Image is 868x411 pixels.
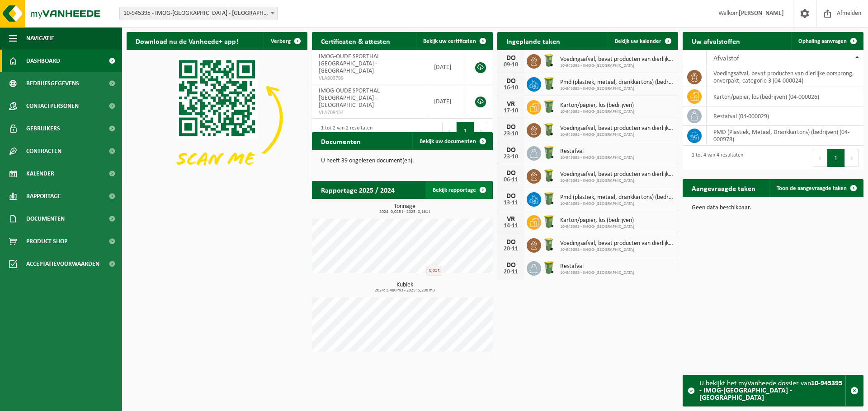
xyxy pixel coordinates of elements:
[26,253,99,275] span: Acceptatievoorwaarden
[264,32,307,50] button: Verberg
[425,181,492,199] a: Bekijk rapportage
[560,201,674,207] span: 10-945395 - IMOG-[GEOGRAPHIC_DATA]
[502,246,520,252] div: 20-11
[560,125,674,132] span: Voedingsafval, bevat producten van dierlijke oorsprong, onverpakt, categorie 3
[502,170,520,177] div: DO
[502,193,520,200] div: DO
[791,32,863,50] a: Ophaling aanvragen
[502,216,520,223] div: VR
[502,269,520,275] div: 20-11
[687,148,743,168] div: 1 tot 4 van 4 resultaten
[560,56,674,63] span: Voedingsafval, bevat producten van dierlijke oorsprong, onverpakt, categorie 3
[699,380,842,402] strong: 10-945395 - IMOG-[GEOGRAPHIC_DATA] - [GEOGRAPHIC_DATA]
[560,194,674,201] span: Pmd (plastiek, metaal, drankkartons) (bedrijven)
[608,32,677,50] a: Bekijk uw kalender
[423,38,476,44] span: Bekijk uw certificaten
[777,185,847,191] span: Toon de aangevraagde taken
[26,27,54,50] span: Navigatie
[120,7,277,20] span: 10-945395 - IMOG-OUDE SPORTHAL ARENDSWIJK - HARELBEKE
[319,53,380,74] span: IMOG-OUDE SPORTHAL [GEOGRAPHIC_DATA] - [GEOGRAPHIC_DATA]
[769,179,863,197] a: Toon de aangevraagde taken
[416,32,492,50] a: Bekijk uw certificaten
[541,145,557,160] img: WB-0240-HPE-GN-51
[502,62,520,68] div: 09-10
[426,266,442,276] div: 0,01 t
[316,210,493,214] span: 2024: 0,025 t - 2025: 0,161 t
[502,200,520,206] div: 13-11
[316,288,493,293] span: 2024: 1,480 m3 - 2025: 5,200 m3
[560,79,674,86] span: Pmd (plastiek, metaal, drankkartons) (bedrijven)
[502,101,520,108] div: VR
[502,177,520,183] div: 06-11
[560,178,674,184] span: 10-945395 - IMOG-[GEOGRAPHIC_DATA]
[845,149,859,167] button: Next
[502,147,520,154] div: DO
[321,158,484,164] p: U heeft 39 ongelezen document(en).
[26,230,67,253] span: Product Shop
[541,76,557,91] img: WB-0240-HPE-GN-51
[26,185,61,208] span: Rapportage
[442,122,457,140] button: Previous
[502,223,520,229] div: 14-11
[502,55,520,62] div: DO
[692,205,854,211] p: Geen data beschikbaar.
[560,148,634,155] span: Restafval
[26,162,54,185] span: Kalender
[319,109,420,116] span: VLA709434
[560,86,674,92] span: 10-945395 - IMOG-[GEOGRAPHIC_DATA]
[541,214,557,229] img: WB-0240-HPE-GN-51
[560,263,634,270] span: Restafval
[560,109,634,115] span: 10-945395 - IMOG-[GEOGRAPHIC_DATA]
[427,84,466,119] td: [DATE]
[707,106,863,126] td: restafval (04-000029)
[502,78,520,85] div: DO
[420,139,476,144] span: Bekijk uw documenten
[707,67,863,87] td: voedingsafval, bevat producten van dierlijke oorsprong, onverpakt, categorie 3 (04-000024)
[560,132,674,138] span: 10-945395 - IMOG-[GEOGRAPHIC_DATA]
[502,131,520,137] div: 23-10
[502,124,520,131] div: DO
[271,38,291,44] span: Verberg
[560,217,634,224] span: Karton/papier, los (bedrijven)
[502,262,520,269] div: DO
[541,53,557,68] img: WB-0140-HPE-GN-50
[412,132,492,150] a: Bekijk uw documenten
[683,32,749,50] h2: Uw afvalstoffen
[560,102,634,109] span: Karton/papier, los (bedrijven)
[319,88,380,109] span: IMOG-OUDE SPORTHAL [GEOGRAPHIC_DATA] - [GEOGRAPHIC_DATA]
[127,50,307,185] img: Download de VHEPlus App
[26,140,61,162] span: Contracten
[26,95,79,117] span: Contactpersonen
[560,155,634,161] span: 10-945395 - IMOG-[GEOGRAPHIC_DATA]
[713,55,739,62] span: Afvalstof
[707,87,863,106] td: karton/papier, los (bedrijven) (04-000026)
[541,168,557,183] img: WB-0140-HPE-GN-50
[312,181,404,199] h2: Rapportage 2025 / 2024
[739,10,784,17] strong: [PERSON_NAME]
[457,122,474,140] button: 1
[427,50,466,84] td: [DATE]
[560,224,634,230] span: 10-945395 - IMOG-[GEOGRAPHIC_DATA]
[707,126,863,146] td: PMD (Plastiek, Metaal, Drankkartons) (bedrijven) (04-000978)
[497,32,569,50] h2: Ingeplande taken
[502,108,520,114] div: 17-10
[316,203,493,214] h3: Tonnage
[312,132,370,150] h2: Documenten
[26,50,60,72] span: Dashboard
[798,38,847,44] span: Ophaling aanvragen
[560,63,674,69] span: 10-945395 - IMOG-[GEOGRAPHIC_DATA]
[560,240,674,247] span: Voedingsafval, bevat producten van dierlijke oorsprong, onverpakt, categorie 3
[813,149,827,167] button: Previous
[541,260,557,275] img: WB-0240-HPE-GN-51
[316,121,373,141] div: 1 tot 2 van 2 resultaten
[119,7,278,20] span: 10-945395 - IMOG-OUDE SPORTHAL ARENDSWIJK - HARELBEKE
[26,208,65,230] span: Documenten
[474,122,488,140] button: Next
[615,38,661,44] span: Bekijk uw kalender
[312,32,399,50] h2: Certificaten & attesten
[560,247,674,253] span: 10-945395 - IMOG-[GEOGRAPHIC_DATA]
[699,375,845,406] div: U bekijkt het myVanheede dossier van
[827,149,845,167] button: 1
[502,154,520,160] div: 23-10
[541,237,557,252] img: WB-0140-HPE-GN-50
